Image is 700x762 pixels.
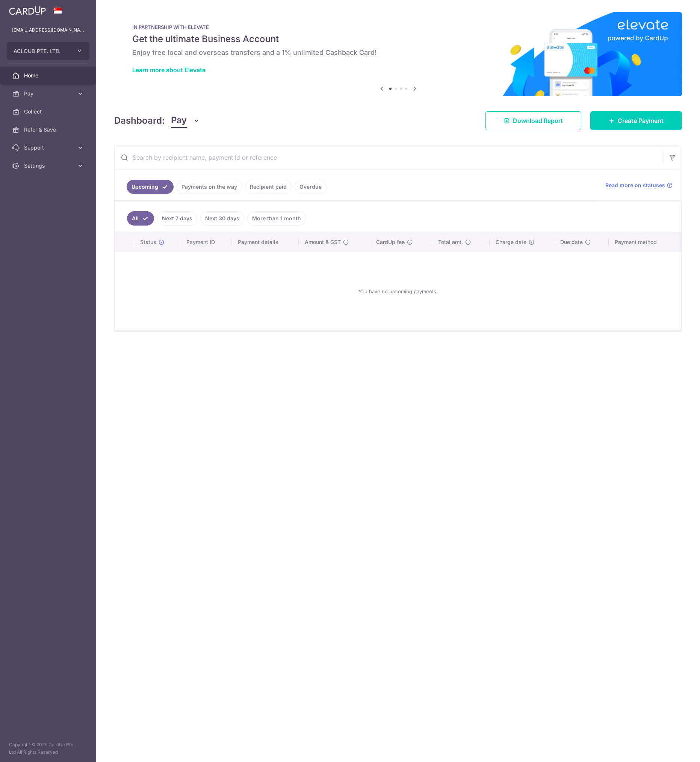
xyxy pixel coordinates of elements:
[247,211,306,226] a: More than 1 month
[605,182,665,189] span: Read more on statuses
[24,90,74,97] span: Pay
[605,182,673,189] a: Read more on statuses
[245,180,292,194] a: Recipient paid
[618,116,664,125] span: Create Payment
[295,180,327,194] a: Overdue
[24,72,74,79] span: Home
[232,232,299,252] th: Payment details
[171,114,187,128] span: Pay
[485,111,581,130] a: Download Report
[24,126,74,133] span: Refer & Save
[513,116,563,125] span: Download Report
[171,114,200,128] button: Pay
[7,42,89,60] button: ACLOUD PTE. LTD.
[24,162,74,170] span: Settings
[177,180,242,194] a: Payments on the way
[24,108,74,115] span: Collect
[157,211,197,226] a: Next 7 days
[132,33,664,45] h5: Get the ultimate Business Account
[132,66,206,74] a: Learn more about Elevate
[560,238,583,246] span: Due date
[609,232,681,252] th: Payment method
[127,211,154,226] a: All
[114,114,165,127] h4: Dashboard:
[132,48,664,57] h6: Enjoy free local and overseas transfers and a 1% unlimited Cashback Card!
[132,24,664,30] p: IN PARTNERSHIP WITH ELEVATE
[376,238,405,246] span: CardUp fee
[114,12,682,96] img: Renovation banner
[140,238,156,246] span: Status
[115,145,664,170] input: Search by recipient name, payment id or reference
[127,180,174,194] a: Upcoming
[24,144,74,151] span: Support
[496,238,526,246] span: Charge date
[124,258,672,324] div: You have no upcoming payments.
[12,26,84,34] p: [EMAIL_ADDRESS][DOMAIN_NAME]
[200,211,244,226] a: Next 30 days
[305,238,341,246] span: Amount & GST
[438,238,463,246] span: Total amt.
[590,111,682,130] a: Create Payment
[180,232,232,252] th: Payment ID
[9,6,46,15] img: CardUp
[14,47,69,55] span: ACLOUD PTE. LTD.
